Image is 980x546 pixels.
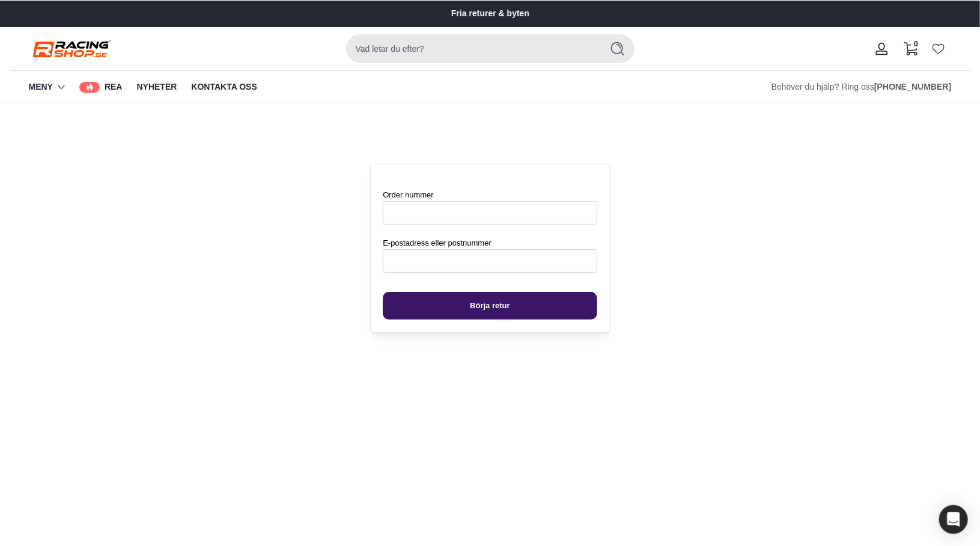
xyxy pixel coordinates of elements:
span: Nyheter [137,81,177,94]
a: Ring oss på +46303-40 49 05 [874,81,951,94]
a: Kontakta oss [191,71,257,104]
button: Börja retur [383,292,597,320]
label: Order nummer [383,189,434,201]
modal-opener: Varukorgsfack [896,29,925,68]
summary: Meny [29,71,65,104]
span: Kontakta oss [191,81,257,94]
slider-component: Bildspel [322,3,659,25]
div: Behöver du hjälp? Ring oss [772,81,952,94]
span: REA [105,81,123,94]
span: Börja retur [470,293,510,320]
a: Meny [29,81,53,94]
a: Nyheter [137,71,177,104]
a: Fria returer & byten [451,7,529,20]
label: E-postadress eller postnummer [383,237,492,249]
a: Racing shop Racing shop [29,38,113,60]
a: Varukorg [896,29,925,68]
a: Wishlist page link [933,43,945,55]
div: Open Intercom Messenger [939,505,968,534]
img: Racing shop [29,38,113,60]
input: Sök på webbplatsen [346,34,596,63]
a: REA [79,71,123,104]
